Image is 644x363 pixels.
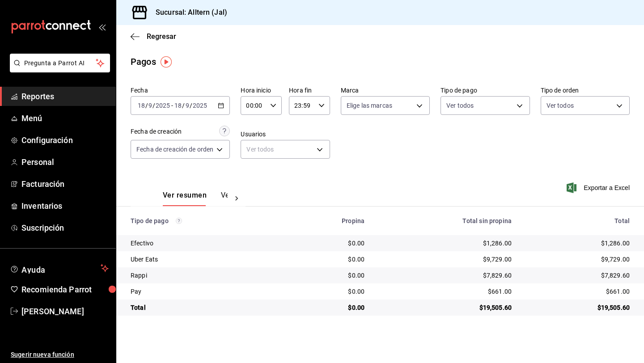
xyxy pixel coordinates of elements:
span: Recomienda Parrot [21,283,109,295]
div: navigation tabs [163,191,228,206]
span: / [153,102,155,109]
span: Inventarios [21,200,109,212]
span: Sugerir nueva función [11,350,109,359]
input: ---- [192,102,208,109]
span: [PERSON_NAME] [21,305,109,317]
div: Uber Eats [131,255,278,264]
div: $1,286.00 [526,239,630,248]
span: Elige las marcas [347,101,392,110]
div: $19,505.60 [526,303,630,312]
div: Total sin propina [379,217,512,224]
div: Tipo de pago [131,217,278,224]
button: Ver resumen [163,191,207,206]
div: Ver todos [241,140,330,159]
h3: Sucursal: Alltern (Jal) [148,7,227,18]
div: $9,729.00 [526,255,630,264]
div: $0.00 [292,239,364,248]
button: Regresar [131,32,176,41]
label: Marca [341,87,430,93]
span: Ver todos [547,101,574,110]
span: Fecha de creación de orden [136,145,213,154]
div: $0.00 [292,287,364,296]
div: Pay [131,287,278,296]
div: $661.00 [526,287,630,296]
button: Pregunta a Parrot AI [10,54,110,72]
div: Propina [292,217,364,224]
div: $661.00 [379,287,512,296]
div: $7,829.60 [526,271,630,280]
span: Personal [21,156,109,168]
div: $0.00 [292,303,364,312]
div: $1,286.00 [379,239,512,248]
svg: Los pagos realizados con Pay y otras terminales son montos brutos. [176,218,182,224]
span: Pregunta a Parrot AI [24,59,96,68]
label: Usuarios [241,131,330,137]
span: - [171,102,173,109]
span: / [145,102,148,109]
a: Pregunta a Parrot AI [6,65,110,74]
div: Rappi [131,271,278,280]
input: -- [185,102,190,109]
div: $0.00 [292,255,364,264]
span: Menú [21,112,109,124]
span: Configuración [21,134,109,146]
div: Total [526,217,630,224]
label: Hora inicio [241,87,282,93]
div: $9,729.00 [379,255,512,264]
button: open_drawer_menu [98,23,106,30]
span: Facturación [21,178,109,190]
label: Fecha [131,87,230,93]
span: / [182,102,185,109]
span: Reportes [21,90,109,102]
label: Tipo de pago [441,87,530,93]
div: Pagos [131,55,156,68]
button: Exportar a Excel [568,182,630,193]
label: Tipo de orden [541,87,630,93]
button: Ver pagos [221,191,254,206]
input: -- [148,102,153,109]
input: -- [174,102,182,109]
div: Total [131,303,278,312]
input: ---- [155,102,170,109]
div: Fecha de creación [131,127,182,136]
input: -- [137,102,145,109]
span: / [190,102,192,109]
img: Tooltip marker [161,56,172,68]
div: $0.00 [292,271,364,280]
span: Regresar [147,32,176,41]
div: $7,829.60 [379,271,512,280]
span: Suscripción [21,222,109,234]
label: Hora fin [289,87,330,93]
span: Ayuda [21,263,97,274]
div: Efectivo [131,239,278,248]
span: Ver todos [446,101,474,110]
div: $19,505.60 [379,303,512,312]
